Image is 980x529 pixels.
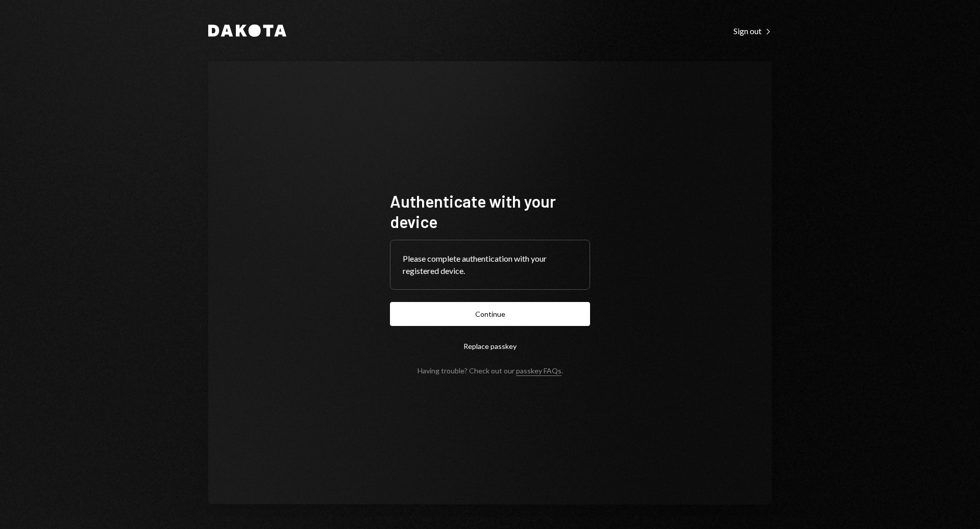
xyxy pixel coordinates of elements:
div: Please complete authentication with your registered device. [403,253,577,277]
div: Sign out [733,26,772,36]
div: Having trouble? Check out our . [418,366,563,375]
a: passkey FAQs [516,366,561,376]
h1: Authenticate with your device [390,191,590,232]
a: Sign out [733,25,772,36]
button: Replace passkey [390,334,590,358]
button: Continue [390,302,590,326]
